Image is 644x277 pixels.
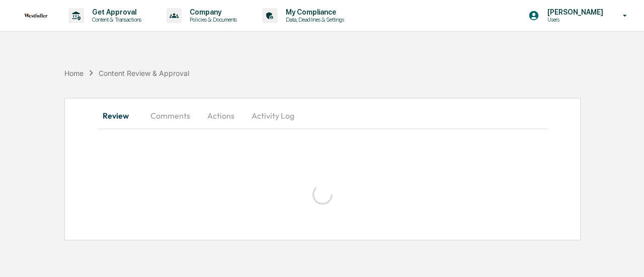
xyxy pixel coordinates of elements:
[182,16,242,23] p: Policies & Documents
[64,69,84,77] div: Home
[278,16,349,23] p: Data, Deadlines & Settings
[539,8,608,16] p: [PERSON_NAME]
[278,8,349,16] p: My Compliance
[182,8,242,16] p: Company
[244,104,302,128] button: Activity Log
[84,8,146,16] p: Get Approval
[142,104,198,128] button: Comments
[99,69,189,77] div: Content Review & Approval
[198,104,244,128] button: Actions
[24,14,48,18] img: logo
[97,104,548,128] div: secondary tabs example
[539,16,608,23] p: Users
[97,104,142,128] button: Review
[84,16,146,23] p: Content & Transactions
